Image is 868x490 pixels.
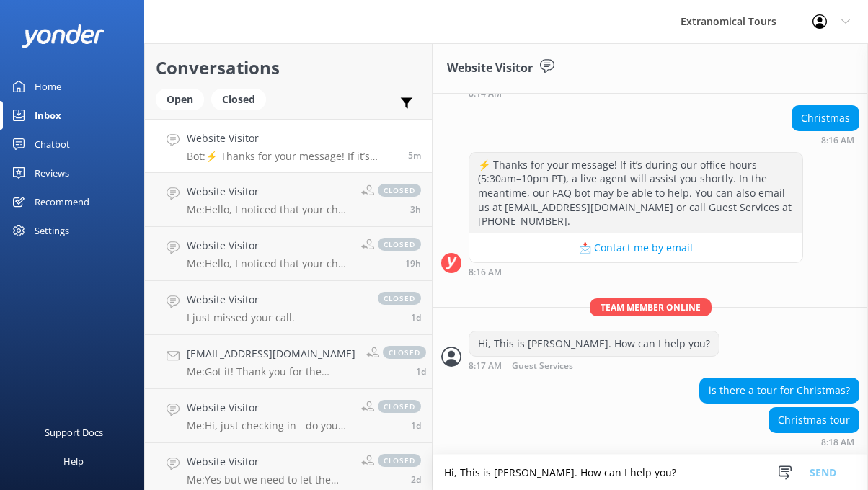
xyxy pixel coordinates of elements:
p: Me: Yes but we need to let the driver know. [187,473,350,486]
span: Sep 15 2025 08:16am (UTC -07:00) America/Tijuana [408,149,421,161]
div: Home [35,72,61,101]
h4: Website Visitor [187,130,397,146]
p: Me: Hello, I noticed that your chat remains open, but inactive. I will close this live chat for n... [187,203,350,216]
span: Team member online [590,298,712,316]
p: Me: Hi, just checking in - do you still require assistance from our team on this? Thank you. [187,419,350,432]
a: Website VisitorBot:⚡ Thanks for your message! If it’s during our office hours (5:30am–10pm PT), a... [145,119,432,173]
span: Guest Services [512,362,573,371]
a: Closed [211,91,273,107]
div: Settings [35,216,69,245]
span: closed [378,292,421,305]
div: Sep 15 2025 08:14am (UTC -07:00) America/Tijuana [469,88,803,98]
img: yonder-white-logo.png [22,24,105,48]
strong: 8:14 AM [469,89,502,98]
span: Sep 14 2025 07:52am (UTC -07:00) America/Tijuana [416,365,426,378]
strong: 8:18 AM [821,438,854,447]
div: Closed [211,89,266,110]
div: Recommend [35,187,89,216]
span: Sep 12 2025 09:40pm (UTC -07:00) America/Tijuana [411,473,421,486]
h2: Conversations [156,54,421,81]
span: Sep 14 2025 12:45pm (UTC -07:00) America/Tijuana [405,257,421,269]
p: Me: Got it! Thank you for the update [187,365,355,378]
span: closed [378,400,421,413]
a: [EMAIL_ADDRESS][DOMAIN_NAME]Me:Got it! Thank you for the updateclosed1d [145,335,432,389]
div: Chatbot [35,130,70,159]
div: Sep 15 2025 08:17am (UTC -07:00) America/Tijuana [469,360,719,371]
h3: Website Visitor [447,59,533,78]
a: Website VisitorMe:Hi, just checking in - do you still require assistance from our team on this? T... [145,389,432,443]
div: Inbox [35,101,61,130]
h4: Website Visitor [187,292,295,308]
div: Open [156,89,204,110]
a: Website VisitorMe:Hello, I noticed that your chat remains open, but inactive. I will close this l... [145,173,432,227]
span: closed [383,346,426,359]
p: Bot: ⚡ Thanks for your message! If it’s during our office hours (5:30am–10pm PT), a live agent wi... [187,150,397,163]
span: closed [378,238,421,251]
span: Sep 14 2025 07:58am (UTC -07:00) America/Tijuana [411,311,421,324]
div: Support Docs [45,418,103,447]
span: closed [378,184,421,197]
h4: Website Visitor [187,400,350,416]
button: 📩 Contact me by email [469,233,802,262]
span: closed [378,454,421,467]
p: I just missed your call. [187,311,295,324]
strong: 8:16 AM [469,268,502,277]
h4: Website Visitor [187,454,350,470]
h4: Website Visitor [187,238,350,254]
span: Sep 13 2025 09:42am (UTC -07:00) America/Tijuana [411,419,421,432]
a: Website VisitorI just missed your call.closed1d [145,281,432,335]
div: is there a tour for Christmas? [700,378,859,403]
div: Sep 15 2025 08:18am (UTC -07:00) America/Tijuana [769,437,859,447]
span: Sep 15 2025 04:58am (UTC -07:00) America/Tijuana [410,203,421,215]
strong: 8:16 AM [821,136,854,145]
div: Christmas [792,106,859,130]
div: Sep 15 2025 08:16am (UTC -07:00) America/Tijuana [469,267,803,277]
strong: 8:17 AM [469,362,502,371]
div: Reviews [35,159,69,187]
a: Open [156,91,211,107]
p: Me: Hello, I noticed that your chat remains open, but inactive. I will close this live chat for n... [187,257,350,270]
h4: [EMAIL_ADDRESS][DOMAIN_NAME] [187,346,355,362]
a: Website VisitorMe:Hello, I noticed that your chat remains open, but inactive. I will close this l... [145,227,432,281]
h4: Website Visitor [187,184,350,200]
div: Help [63,447,84,476]
div: Sep 15 2025 08:16am (UTC -07:00) America/Tijuana [792,135,859,145]
div: Hi, This is [PERSON_NAME]. How can I help you? [469,331,719,356]
div: Christmas tour [769,408,859,432]
div: ⚡ Thanks for your message! If it’s during our office hours (5:30am–10pm PT), a live agent will as... [469,153,802,233]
